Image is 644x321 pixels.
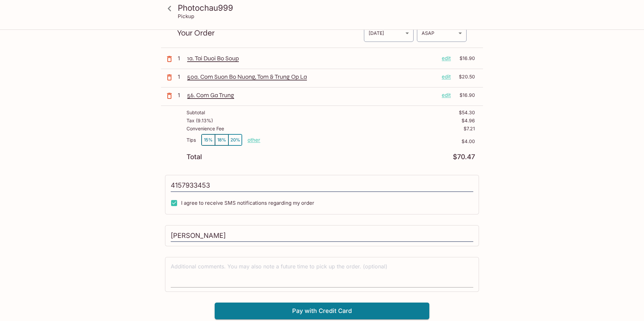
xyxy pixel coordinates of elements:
p: Your Order [177,30,364,36]
p: $16.90 [455,91,475,99]
p: 1 [178,73,184,80]
p: 1 [178,55,184,62]
h3: Photochau999 [178,3,478,13]
p: $54.30 [459,110,475,115]
p: edit [442,91,451,99]
button: 18% [215,134,228,145]
p: $4.00 [260,139,475,144]
p: Pickup [178,13,194,19]
p: $20.50 [455,73,475,80]
p: Subtotal [186,110,205,115]
div: ASAP [417,24,467,42]
p: $16.90 [455,55,475,62]
button: 20% [228,134,242,145]
p: edit [442,55,451,62]
p: $4.96 [462,118,475,123]
p: edit [442,73,451,80]
input: Enter phone number [171,179,473,192]
button: 15% [202,134,215,145]
button: Pay with Credit Card [215,303,429,319]
p: 56. Com Ga Trung [187,91,436,99]
p: $7.21 [464,126,475,131]
p: Tips [186,137,196,143]
p: Total [186,154,202,160]
p: 1a. Tai Duoi Bo Soup [187,55,436,62]
input: Enter first and last name [171,230,473,242]
p: Convenience Fee [186,126,224,131]
p: $70.47 [453,154,475,160]
button: other [248,137,260,143]
div: [DATE] [364,24,414,42]
p: 1 [178,91,184,99]
p: Tax ( 9.13% ) [186,118,213,123]
p: 50a. Com Suon Bo Nuong, Tom & Trung Op La [187,73,436,80]
span: I agree to receive SMS notifications regarding my order [181,200,314,206]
